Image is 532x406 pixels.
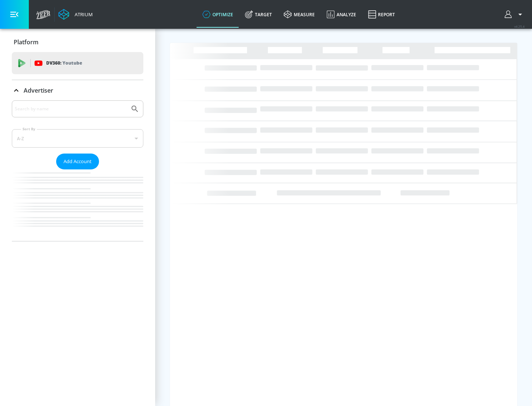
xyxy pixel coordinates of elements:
a: Atrium [58,9,93,20]
a: optimize [197,1,239,28]
div: Advertiser [12,100,143,241]
p: DV360: [46,59,82,67]
a: measure [278,1,321,28]
p: Youtube [62,59,82,67]
label: Sort By [21,127,37,131]
div: DV360: Youtube [12,52,143,74]
div: Advertiser [12,80,143,101]
div: Atrium [72,11,93,18]
input: Search by name [15,104,127,114]
p: Advertiser [24,86,53,94]
a: Target [239,1,278,28]
a: Report [362,1,401,28]
button: Add Account [56,154,99,169]
a: Analyze [321,1,362,28]
p: Platform [14,38,38,46]
nav: list of Advertiser [12,169,143,241]
span: Add Account [64,157,92,166]
div: A-Z [12,129,143,148]
div: Platform [12,32,143,52]
span: v 4.25.4 [514,24,525,28]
